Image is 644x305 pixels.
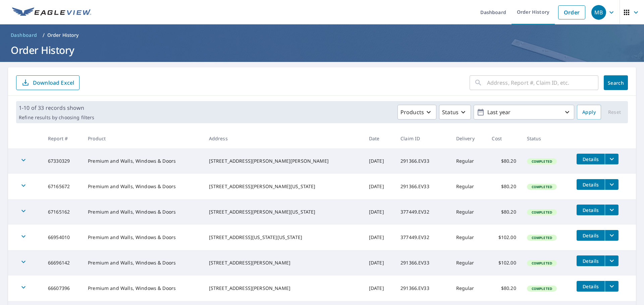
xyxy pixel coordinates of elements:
td: [DATE] [364,276,395,301]
td: $80.20 [486,276,521,301]
p: Products [400,108,424,116]
p: Download Excel [33,79,74,86]
p: Last year [485,106,563,118]
th: Status [522,129,572,148]
td: 291366.EV33 [395,250,450,276]
span: Details [581,283,601,290]
button: Search [604,75,628,90]
td: 67165672 [43,174,83,199]
img: EV Logo [12,7,91,17]
p: 1-10 of 33 records shown [19,104,94,112]
button: Last year [474,105,574,120]
a: Dashboard [8,30,40,41]
td: [DATE] [364,250,395,276]
td: Regular [451,148,487,174]
td: $80.20 [486,174,521,199]
button: filesDropdownBtn-66696142 [605,255,619,266]
th: Claim ID [395,129,450,148]
button: Status [439,105,471,120]
span: Details [581,258,601,264]
td: 67330329 [43,148,83,174]
span: Details [581,181,601,188]
td: 67165162 [43,199,83,225]
li: / [43,31,45,39]
td: Premium and Walls, Windows & Doors [83,225,204,250]
td: Premium and Walls, Windows & Doors [83,148,204,174]
td: $80.20 [486,148,521,174]
p: Refine results by choosing filters [19,115,94,121]
td: 66954010 [43,225,83,250]
span: Dashboard [11,32,37,39]
div: [STREET_ADDRESS][PERSON_NAME] [209,285,358,292]
p: Order History [47,32,79,39]
button: detailsBtn-66607396 [577,281,605,292]
td: 377449.EV32 [395,225,450,250]
span: Apply [582,108,596,117]
td: Regular [451,250,487,276]
td: 291366.EV33 [395,276,450,301]
button: Apply [577,105,601,120]
td: [DATE] [364,148,395,174]
span: Completed [528,286,556,291]
button: filesDropdownBtn-67165162 [605,205,619,215]
td: Premium and Walls, Windows & Doors [83,250,204,276]
th: Product [83,129,204,148]
span: Completed [528,184,556,189]
th: Cost [486,129,521,148]
span: Completed [528,261,556,265]
td: Premium and Walls, Windows & Doors [83,199,204,225]
td: Regular [451,225,487,250]
a: Order [558,5,585,19]
button: detailsBtn-67165162 [577,205,605,215]
td: 377449.EV32 [395,199,450,225]
button: detailsBtn-66954010 [577,230,605,241]
div: MB [591,5,606,20]
div: [STREET_ADDRESS][PERSON_NAME] [209,259,358,266]
button: filesDropdownBtn-67165672 [605,179,619,190]
td: [DATE] [364,174,395,199]
button: Download Excel [16,75,79,90]
th: Delivery [451,129,487,148]
h1: Order History [8,43,636,57]
td: 291366.EV33 [395,148,450,174]
span: Completed [528,210,556,215]
td: [DATE] [364,199,395,225]
td: $102.00 [486,250,521,276]
th: Date [364,129,395,148]
div: [STREET_ADDRESS][PERSON_NAME][US_STATE] [209,209,358,215]
td: Regular [451,174,487,199]
span: Details [581,207,601,213]
div: [STREET_ADDRESS][PERSON_NAME][PERSON_NAME] [209,158,358,164]
td: $80.20 [486,199,521,225]
td: Premium and Walls, Windows & Doors [83,174,204,199]
button: Products [397,105,436,120]
td: Premium and Walls, Windows & Doors [83,276,204,301]
th: Report # [43,129,83,148]
span: Details [581,156,601,162]
div: [STREET_ADDRESS][US_STATE][US_STATE] [209,234,358,241]
th: Address [204,129,364,148]
td: Regular [451,276,487,301]
span: Completed [528,235,556,240]
button: filesDropdownBtn-67330329 [605,154,619,164]
span: Details [581,232,601,239]
button: detailsBtn-67165672 [577,179,605,190]
td: [DATE] [364,225,395,250]
td: 66696142 [43,250,83,276]
button: filesDropdownBtn-66607396 [605,281,619,292]
td: Regular [451,199,487,225]
nav: breadcrumb [8,30,636,41]
button: filesDropdownBtn-66954010 [605,230,619,241]
p: Status [442,108,459,116]
span: Search [609,80,623,86]
span: Completed [528,159,556,164]
input: Address, Report #, Claim ID, etc. [487,73,598,92]
td: 291366.EV33 [395,174,450,199]
td: 66607396 [43,276,83,301]
button: detailsBtn-67330329 [577,154,605,164]
button: detailsBtn-66696142 [577,255,605,266]
div: [STREET_ADDRESS][PERSON_NAME][US_STATE] [209,183,358,190]
td: $102.00 [486,225,521,250]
